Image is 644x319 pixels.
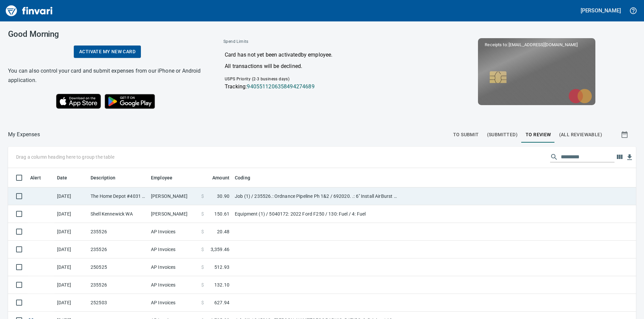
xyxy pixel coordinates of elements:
span: Amount [204,174,229,182]
span: Alert [30,174,41,182]
h5: [PERSON_NAME] [581,7,621,14]
span: (All Reviewable) [559,131,602,139]
img: Download on the App Store [56,94,101,109]
button: [PERSON_NAME] [579,5,623,16]
td: [PERSON_NAME] [148,187,199,205]
span: $ [201,264,204,270]
span: Activate my new card [79,48,136,56]
p: Receipts to: [485,42,589,48]
p: My Expenses [8,131,40,139]
span: $ [201,246,204,253]
span: 20.48 [217,228,229,235]
span: $ [201,193,204,200]
span: Description [91,174,116,182]
span: Employee [151,174,172,182]
button: Show transactions within a particular date range [614,127,636,143]
td: Shell Kennewick WA [88,205,148,223]
span: (Submitted) [487,131,518,139]
span: Description [91,174,124,182]
td: AP Invoices [148,294,199,312]
span: 132.10 [214,282,229,288]
span: Coding [235,174,259,182]
td: [DATE] [54,223,88,241]
button: Choose columns to display [614,152,625,162]
td: 252503 [88,294,148,312]
img: Get it on Google Play [101,90,159,112]
span: Coding [235,174,250,182]
td: AP Invoices [148,223,199,241]
td: 250525 [88,258,148,276]
span: $ [201,211,204,217]
span: 30.90 [217,193,229,200]
span: To Submit [453,131,479,139]
p: All transactions will be declined. [225,62,421,70]
span: 3,359.46 [211,246,229,253]
td: 235526 [88,241,148,258]
span: Alert [30,174,50,182]
span: Date [57,174,67,182]
td: 235526 [88,223,148,241]
td: 235526 [88,276,148,294]
span: $ [201,299,204,306]
td: AP Invoices [148,241,199,258]
td: [DATE] [54,205,88,223]
span: 512.93 [214,264,229,270]
nav: breadcrumb [8,131,40,139]
p: Tracking: [225,83,421,91]
a: 9405511206358494274689 [247,83,314,90]
td: [DATE] [54,241,88,258]
img: Finvari [4,3,54,19]
span: USPS Priority (2-3 business days) [225,77,289,81]
td: [DATE] [54,258,88,276]
span: $ [201,228,204,235]
span: Date [57,174,76,182]
span: To Review [526,131,551,139]
td: Job (1) / 235526.: Ordnance Pipeline Ph 1&2 / 692020. .: 6" Install AirBurst Compressor & Piping ... [232,187,400,205]
img: mastercard.svg [565,85,595,107]
button: Download Table [625,152,635,162]
p: Card has not yet been activated by employee . [225,51,421,59]
span: [EMAIL_ADDRESS][DOMAIN_NAME] [507,42,578,48]
td: AP Invoices [148,258,199,276]
h3: Good Morning [8,29,207,39]
td: [DATE] [54,276,88,294]
td: The Home Depot #4031 Hermiston OR [88,187,148,205]
span: $ [201,282,204,288]
td: Equipment (1) / 5040172: 2022 Ford F250 / 130: Fuel / 4: Fuel [232,205,400,223]
td: [DATE] [54,187,88,205]
span: Amount [212,174,229,182]
span: 627.94 [214,299,229,306]
span: Spend Limits [223,38,334,45]
td: [DATE] [54,294,88,312]
td: AP Invoices [148,276,199,294]
p: Drag a column heading here to group the table [16,154,114,160]
td: [PERSON_NAME] [148,205,199,223]
a: Activate my new card [74,46,141,58]
h6: You can also control your card and submit expenses from our iPhone or Android application. [8,66,207,85]
span: Employee [151,174,181,182]
span: 150.61 [214,211,229,217]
